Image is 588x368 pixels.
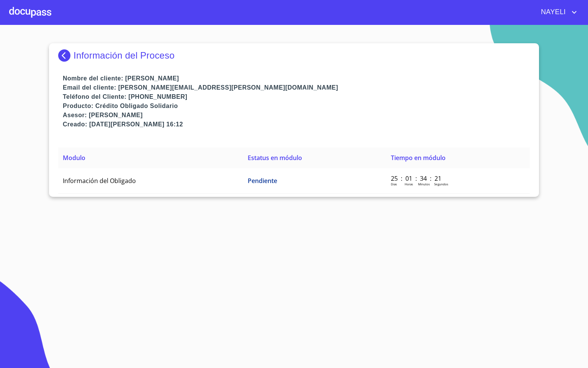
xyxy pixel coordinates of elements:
div: Información del Proceso [58,49,530,62]
span: Pendiente [248,177,277,185]
p: 25 : 01 : 34 : 21 [391,174,443,183]
p: Teléfono del Cliente: [PHONE_NUMBER] [63,92,530,101]
span: NAYELI [535,6,570,18]
p: Segundos [434,182,448,186]
button: account of current user [535,6,579,18]
p: Asesor: [PERSON_NAME] [63,111,530,120]
span: Modulo [63,154,85,162]
span: Estatus en módulo [248,154,302,162]
p: Email del cliente: [PERSON_NAME][EMAIL_ADDRESS][PERSON_NAME][DOMAIN_NAME] [63,83,530,92]
p: Información del Proceso [73,50,175,61]
span: Información del Obligado [63,177,136,185]
p: Nombre del cliente: [PERSON_NAME] [63,74,530,83]
p: Creado: [DATE][PERSON_NAME] 16:12 [63,120,530,129]
p: Minutos [418,182,430,186]
p: Horas [405,182,413,186]
p: Producto: Crédito Obligado Solidario [63,101,530,111]
p: Dias [391,182,397,186]
img: Docupass spot blue [58,49,73,62]
span: Tiempo en módulo [391,154,446,162]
